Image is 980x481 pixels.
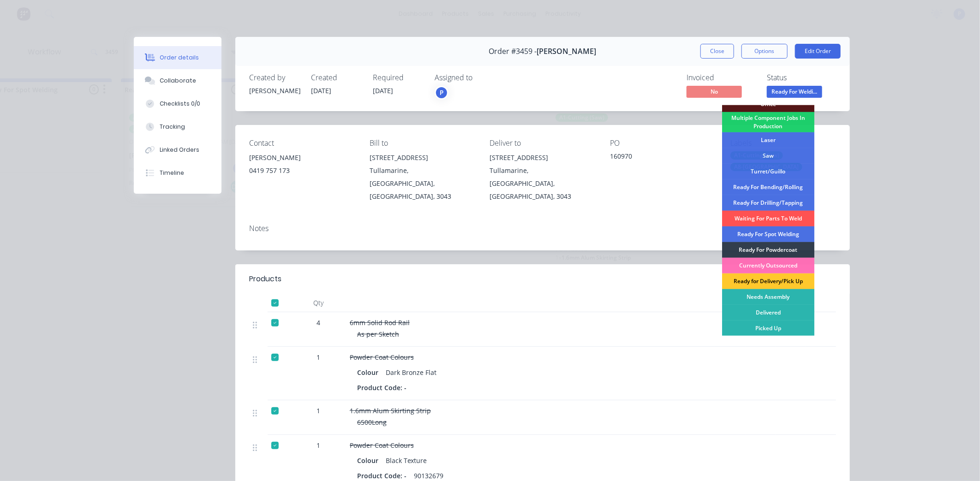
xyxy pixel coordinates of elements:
[317,318,320,327] span: 4
[490,151,596,164] div: [STREET_ADDRESS]
[134,161,221,184] button: Timeline
[722,305,814,321] div: Delivered
[490,164,596,203] div: Tullamarine, [GEOGRAPHIC_DATA], [GEOGRAPHIC_DATA], 3043
[741,44,788,59] button: Options
[317,440,320,450] span: 1
[490,151,596,203] div: [STREET_ADDRESS]Tullamarine, [GEOGRAPHIC_DATA], [GEOGRAPHIC_DATA], 3043
[767,73,836,82] div: Status
[537,47,597,56] span: [PERSON_NAME]
[722,148,814,164] div: Saw
[160,123,185,131] div: Tracking
[134,138,221,161] button: Linked Orders
[722,273,814,289] div: Ready for Delivery/Pick Up
[687,73,756,82] div: Invoiced
[160,77,196,85] div: Collaborate
[350,318,410,327] span: 6mm Solid Rod Rail
[489,47,537,56] span: Order #3459 -
[370,164,475,203] div: Tullamarine, [GEOGRAPHIC_DATA], [GEOGRAPHIC_DATA], 3043
[357,454,382,467] div: Colour
[610,139,716,148] div: PO
[722,211,814,226] div: Waiting For Parts To Weld
[373,86,393,95] span: [DATE]
[249,139,355,148] div: Contact
[291,294,346,312] div: Qty
[722,242,814,258] div: Ready For Powdercoat
[687,86,742,97] span: No
[370,151,475,164] div: [STREET_ADDRESS]
[382,454,430,467] div: Black Texture
[610,151,716,164] div: 160970
[249,73,300,82] div: Created by
[350,441,414,450] span: Powder Coat Colours
[249,86,300,95] div: [PERSON_NAME]
[311,86,331,95] span: [DATE]
[134,46,221,69] button: Order details
[767,86,822,97] span: Ready For Weldi...
[311,73,362,82] div: Created
[357,381,410,394] div: Product Code: -
[160,146,199,154] div: Linked Orders
[357,366,382,379] div: Colour
[382,366,440,379] div: Dark Bronze Flat
[373,73,424,82] div: Required
[134,115,221,138] button: Tracking
[722,179,814,195] div: Ready For Bending/Rolling
[767,86,822,100] button: Ready For Weldi...
[134,92,221,115] button: Checklists 0/0
[490,139,596,148] div: Deliver to
[249,151,355,181] div: [PERSON_NAME]0419 757 173
[722,289,814,305] div: Needs Assembly
[722,195,814,211] div: Ready For Drilling/Tapping
[722,112,814,132] div: Multiple Component Jobs In Production
[722,258,814,273] div: Currently Outsourced
[134,69,221,92] button: Collaborate
[795,44,841,59] button: Edit Order
[249,273,281,285] div: Products
[722,321,814,336] div: Picked Up
[700,44,734,59] button: Close
[317,352,320,362] span: 1
[722,226,814,242] div: Ready For Spot Welding
[435,73,527,82] div: Assigned to
[357,418,387,427] span: 6500Long
[160,53,199,62] div: Order details
[160,100,200,108] div: Checklists 0/0
[249,164,355,177] div: 0419 757 173
[249,224,836,233] div: Notes
[350,353,414,362] span: Powder Coat Colours
[357,330,399,338] span: As per Sketch
[317,406,320,416] span: 1
[435,86,448,100] button: P
[370,139,475,148] div: Bill to
[249,151,355,164] div: [PERSON_NAME]
[722,132,814,148] div: Laser
[722,164,814,179] div: Turret/Guillo
[350,406,431,415] span: 1.6mm Alum Skirting Strip
[160,169,184,177] div: Timeline
[370,151,475,203] div: [STREET_ADDRESS]Tullamarine, [GEOGRAPHIC_DATA], [GEOGRAPHIC_DATA], 3043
